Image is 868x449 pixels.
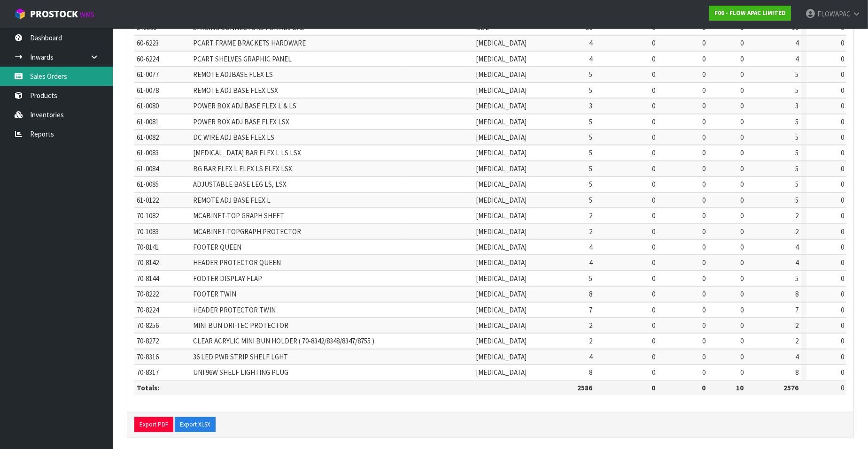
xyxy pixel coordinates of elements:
strong: F06 - FLOW APAC LIMITED [714,9,786,17]
span: 0 [702,243,705,251]
img: cube-alt.png [14,8,26,20]
span: 4 [589,243,592,251]
span: 0 [740,321,744,330]
span: [MEDICAL_DATA] [476,86,527,95]
span: [MEDICAL_DATA] [476,368,527,377]
span: 0 [841,164,844,173]
span: 0 [652,196,655,205]
span: 0 [841,101,844,110]
span: 0 [702,133,705,142]
span: 60-6224 [137,54,159,63]
small: WMS [80,10,94,19]
span: 4 [796,258,799,267]
span: UNI 96W SHELF LIGHTING PLUG [193,368,288,377]
span: [MEDICAL_DATA] [476,336,527,345]
span: 0 [740,133,744,142]
span: 0 [740,38,744,47]
strong: Totals: [137,383,159,392]
span: 0 [652,101,655,110]
span: 61-0080 [137,101,159,110]
span: 60-6223 [137,38,159,47]
span: 3 [589,101,592,110]
strong: 10 [736,383,744,392]
span: 0 [841,86,844,95]
span: REMOTE ADJ BASE FLEX L [193,196,271,205]
span: 0 [652,336,655,345]
span: 0 [652,164,655,173]
span: 2 [796,321,799,330]
span: 0 [652,227,655,236]
span: ProStock [30,8,78,20]
span: 5 [589,196,592,205]
span: 0 [740,117,744,126]
span: [MEDICAL_DATA] [476,196,527,205]
span: 0 [652,38,655,47]
span: 0 [702,38,705,47]
span: 4 [589,38,592,47]
span: 5 [796,133,799,142]
span: 61-0077 [137,70,159,79]
span: 0 [702,258,705,267]
span: [MEDICAL_DATA] [476,180,527,189]
span: [MEDICAL_DATA] [476,305,527,314]
span: 70-8272 [137,336,159,345]
span: 0 [841,321,844,330]
span: 70-1082 [137,211,159,220]
span: 0 [740,180,744,189]
span: 0 [740,70,744,79]
span: [MEDICAL_DATA] [476,164,527,173]
span: 0 [652,352,655,361]
span: 0 [740,101,744,110]
span: MINI BUN DRI-TEC PROTECTOR [193,321,288,330]
span: 8 [589,368,592,377]
span: 0 [702,352,705,361]
span: 0 [702,54,705,63]
span: 8 [796,289,799,298]
span: 3 [796,101,799,110]
span: 70-8144 [137,274,159,283]
strong: 0 [651,383,655,392]
span: PCART SHELVES GRAPHIC PANEL [193,54,292,63]
span: 0 [652,289,655,298]
span: BG BAR FLEX L FLEX LS FLEX LSX [193,164,292,173]
span: 0 [702,86,705,95]
span: 61-0084 [137,164,159,173]
span: 0 [652,117,655,126]
span: 70-8316 [137,352,159,361]
span: 0 [740,211,744,220]
span: 4 [589,54,592,63]
span: 5 [796,196,799,205]
span: 0 [652,211,655,220]
span: 5 [796,180,799,189]
span: 8 [589,289,592,298]
span: 61-0078 [137,86,159,95]
span: 4 [796,243,799,251]
span: 5 [589,133,592,142]
span: 70-8142 [137,258,159,267]
span: 0 [702,274,705,283]
span: 0 [702,227,705,236]
span: HEADER PROTECTOR QUEEN [193,258,281,267]
span: [MEDICAL_DATA] [476,133,527,142]
span: 5 [589,117,592,126]
span: 4 [796,38,799,47]
span: 0 [841,133,844,142]
span: POWER BOX ADJ BASE FLEX LSX [193,117,289,126]
span: [MEDICAL_DATA] [476,258,527,267]
span: 70-1083 [137,227,159,236]
span: 61-0083 [137,148,159,157]
span: 0 [740,368,744,377]
span: 0 [841,70,844,79]
span: 0 [841,148,844,157]
span: [MEDICAL_DATA] BAR FLEX L LS LSX [193,148,301,157]
span: 61-0081 [137,117,159,126]
span: REMOTE ADJBASE FLEX LS [193,70,273,79]
span: 2 [589,227,592,236]
span: 0 [652,305,655,314]
span: MCABINET-TOPGRAPH PROTECTOR [193,227,301,236]
button: Export PDF [134,417,173,432]
span: 4 [796,352,799,361]
span: 0 [740,54,744,63]
span: 0 [702,211,705,220]
span: 0 [702,305,705,314]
